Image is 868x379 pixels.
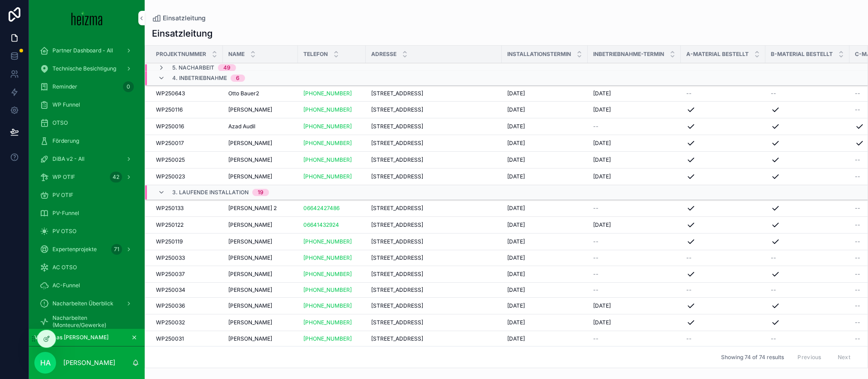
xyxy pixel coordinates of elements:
[593,238,675,245] a: --
[507,205,582,212] a: [DATE]
[303,205,360,212] a: 06642427486
[686,90,692,97] span: --
[371,106,496,113] a: [STREET_ADDRESS]
[507,140,525,147] span: [DATE]
[156,205,217,212] a: WP250133
[156,286,217,294] a: WP250034
[771,335,776,342] span: --
[507,238,582,245] a: [DATE]
[156,90,217,97] a: WP250643
[52,155,85,163] span: DiBA v2 - All
[258,189,264,196] div: 19
[52,137,79,145] span: Förderung
[52,210,79,217] span: PV-Funnel
[371,205,423,212] span: [STREET_ADDRESS]
[771,90,776,97] span: --
[156,335,217,342] a: WP250031
[686,335,692,342] span: --
[228,238,272,245] span: [PERSON_NAME]
[34,295,139,312] a: Nacharbeiten Überblick
[156,271,185,278] span: WP250037
[156,271,217,278] a: WP250037
[371,286,496,294] a: [STREET_ADDRESS]
[228,238,292,245] a: [PERSON_NAME]
[593,319,675,326] a: [DATE]
[593,106,611,113] span: [DATE]
[34,133,139,149] a: Förderung
[507,335,582,342] a: [DATE]
[303,319,360,326] a: [PHONE_NUMBER]
[63,358,115,367] p: [PERSON_NAME]
[172,75,227,82] span: 4. Inbetriebnahme
[371,254,496,262] a: [STREET_ADDRESS]
[371,302,423,309] span: [STREET_ADDRESS]
[303,335,360,342] a: [PHONE_NUMBER]
[771,51,833,58] span: B-Material Bestellt
[371,156,496,164] a: [STREET_ADDRESS]
[228,90,259,97] span: Otto Bauer2
[371,221,423,229] span: [STREET_ADDRESS]
[303,90,352,97] a: [PHONE_NUMBER]
[52,282,80,289] span: AC-Funnel
[52,83,77,90] span: Reminder
[593,335,599,342] span: --
[507,286,582,294] a: [DATE]
[593,123,675,130] a: --
[593,221,611,229] span: [DATE]
[303,302,360,309] a: [PHONE_NUMBER]
[593,302,611,309] span: [DATE]
[593,319,611,326] span: [DATE]
[156,286,185,294] span: WP250034
[721,354,784,361] span: Showing 74 of 74 results
[855,271,860,278] span: --
[228,51,245,58] span: Name
[34,151,139,167] a: DiBA v2 - All
[156,335,184,342] span: WP250031
[371,335,496,342] a: [STREET_ADDRESS]
[303,106,352,113] a: [PHONE_NUMBER]
[228,302,272,309] span: [PERSON_NAME]
[152,27,212,40] h1: Einsatzleitung
[507,254,525,262] span: [DATE]
[52,228,76,235] span: PV OTSO
[228,173,272,180] span: [PERSON_NAME]
[507,123,582,130] a: [DATE]
[34,61,139,77] a: Technische Besichtigung
[52,264,77,271] span: AC OTSO
[303,156,360,164] a: [PHONE_NUMBER]
[371,221,496,229] a: [STREET_ADDRESS]
[228,106,272,113] span: [PERSON_NAME]
[228,302,292,309] a: [PERSON_NAME]
[303,156,352,164] a: [PHONE_NUMBER]
[228,319,272,326] span: [PERSON_NAME]
[507,106,582,113] a: [DATE]
[156,238,217,245] a: WP250119
[228,319,292,326] a: [PERSON_NAME]
[228,156,272,164] span: [PERSON_NAME]
[371,254,423,262] span: [STREET_ADDRESS]
[236,75,240,82] div: 6
[771,286,844,294] a: --
[228,140,292,147] a: [PERSON_NAME]
[52,246,97,253] span: Expertenprojekte
[593,90,611,97] span: [DATE]
[303,254,352,262] a: [PHONE_NUMBER]
[507,90,525,97] span: [DATE]
[156,106,217,113] a: WP250116
[156,90,185,97] span: WP250643
[593,106,675,113] a: [DATE]
[303,140,360,147] a: [PHONE_NUMBER]
[52,314,130,329] span: Nacharbeiten (Monteure/Gewerke)
[855,254,860,262] span: --
[593,271,675,278] a: --
[34,223,139,239] a: PV OTSO
[156,302,217,309] a: WP250036
[855,286,860,294] span: --
[507,238,525,245] span: [DATE]
[371,123,496,130] a: [STREET_ADDRESS]
[303,205,340,212] a: 06642427486
[593,335,675,342] a: --
[855,156,860,164] span: --
[228,173,292,180] a: [PERSON_NAME]
[156,254,185,262] span: WP250033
